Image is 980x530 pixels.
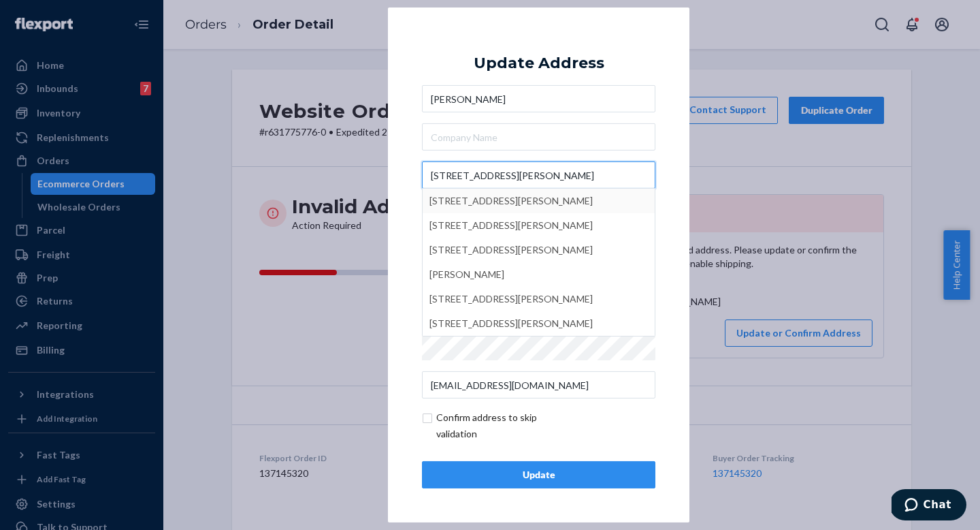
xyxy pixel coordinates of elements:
[422,371,655,399] input: Email (Only Required for International)
[429,238,648,287] div: [STREET_ADDRESS][PERSON_NAME][PERSON_NAME]
[429,287,648,311] div: [STREET_ADDRESS][PERSON_NAME]
[474,55,604,72] div: Update Address
[429,311,648,336] div: [STREET_ADDRESS][PERSON_NAME]
[429,213,648,238] div: [STREET_ADDRESS][PERSON_NAME]
[422,461,655,488] button: Update
[422,161,655,189] input: [STREET_ADDRESS][PERSON_NAME][STREET_ADDRESS][PERSON_NAME][STREET_ADDRESS][PERSON_NAME][PERSON_NA...
[434,468,644,482] div: Update
[422,85,655,112] input: First & Last Name
[422,123,655,151] input: Company Name
[429,189,648,213] div: [STREET_ADDRESS][PERSON_NAME]
[892,489,966,523] iframe: Opens a widget where you can chat to one of our agents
